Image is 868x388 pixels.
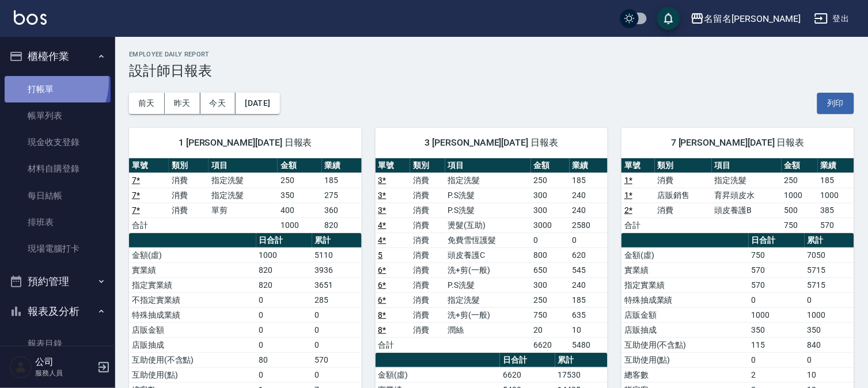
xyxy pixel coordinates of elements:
td: 6620 [531,337,570,352]
th: 累計 [555,353,608,368]
td: 指定洗髮 [712,173,782,188]
td: 0 [749,292,805,307]
td: 620 [570,248,608,263]
th: 類別 [169,158,209,173]
td: 1000 [278,218,321,233]
table: a dense table [129,158,362,233]
td: 0 [312,367,362,382]
th: 金額 [278,158,321,173]
button: 登出 [810,8,854,29]
button: 前天 [129,93,165,114]
td: 金額(虛) [376,367,501,382]
td: 3651 [312,277,362,292]
td: 820 [256,263,312,277]
td: 消費 [410,322,445,337]
td: 指定洗髮 [209,188,278,203]
td: 合計 [129,218,169,233]
td: 185 [570,292,608,307]
td: 240 [570,188,608,203]
th: 項目 [712,158,782,173]
th: 業績 [570,158,608,173]
td: 頭皮養護C [445,248,531,263]
a: 5 [378,250,383,260]
td: 750 [749,248,805,263]
td: 消費 [410,188,445,203]
td: 金額(虛) [129,248,256,263]
td: 570 [749,263,805,277]
td: 指定實業績 [621,277,749,292]
td: 洗+剪(一般) [445,263,531,277]
td: 0 [531,233,570,248]
th: 項目 [445,158,531,173]
div: 名留名[PERSON_NAME] [704,12,801,26]
td: 275 [322,188,362,203]
td: 店販金額 [621,307,749,322]
td: 0 [256,322,312,337]
td: 頭皮養護B [712,203,782,218]
th: 項目 [209,158,278,173]
td: 消費 [410,307,445,322]
td: 285 [312,292,362,307]
td: 消費 [169,188,209,203]
th: 日合計 [749,233,805,248]
td: 750 [782,218,818,233]
th: 日合計 [500,353,555,368]
td: 育昇頭皮水 [712,188,782,203]
th: 單號 [621,158,654,173]
td: 互助使用(點) [129,367,256,382]
td: 消費 [169,203,209,218]
td: 2580 [570,218,608,233]
td: 635 [570,307,608,322]
td: 5715 [805,277,854,292]
td: 7050 [805,248,854,263]
td: 185 [570,173,608,188]
td: 570 [818,218,854,233]
button: 今天 [200,93,236,114]
td: 消費 [410,263,445,277]
td: 300 [531,188,570,203]
button: save [657,7,680,30]
button: [DATE] [236,93,279,114]
a: 排班表 [5,209,111,235]
td: 20 [531,322,570,337]
td: 250 [531,292,570,307]
td: 合計 [621,218,654,233]
h2: Employee Daily Report [129,51,854,58]
td: 1000 [782,188,818,203]
th: 業績 [322,158,362,173]
h3: 設計師日報表 [129,63,854,79]
td: 545 [570,263,608,277]
th: 業績 [818,158,854,173]
td: 不指定實業績 [129,292,256,307]
td: 1000 [749,307,805,322]
td: 115 [749,337,805,352]
a: 打帳單 [5,76,111,102]
td: 店販金額 [129,322,256,337]
td: 互助使用(不含點) [621,337,749,352]
td: 385 [818,203,854,218]
th: 類別 [410,158,445,173]
td: 消費 [410,173,445,188]
td: 店販抽成 [129,337,256,352]
td: 250 [278,173,321,188]
td: 10 [570,322,608,337]
td: 240 [570,203,608,218]
table: a dense table [621,158,854,233]
a: 現金收支登錄 [5,129,111,155]
span: 1 [PERSON_NAME][DATE] 日報表 [143,137,348,149]
td: 總客數 [621,367,749,382]
span: 3 [PERSON_NAME][DATE] 日報表 [389,137,594,149]
td: 400 [278,203,321,218]
td: 指定洗髮 [209,173,278,188]
td: 消費 [410,277,445,292]
td: 指定實業績 [129,277,256,292]
td: 80 [256,352,312,367]
th: 金額 [531,158,570,173]
td: 840 [805,337,854,352]
td: 消費 [655,203,712,218]
th: 單號 [129,158,169,173]
td: 消費 [655,173,712,188]
td: 185 [818,173,854,188]
td: 6620 [500,367,555,382]
td: 185 [322,173,362,188]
